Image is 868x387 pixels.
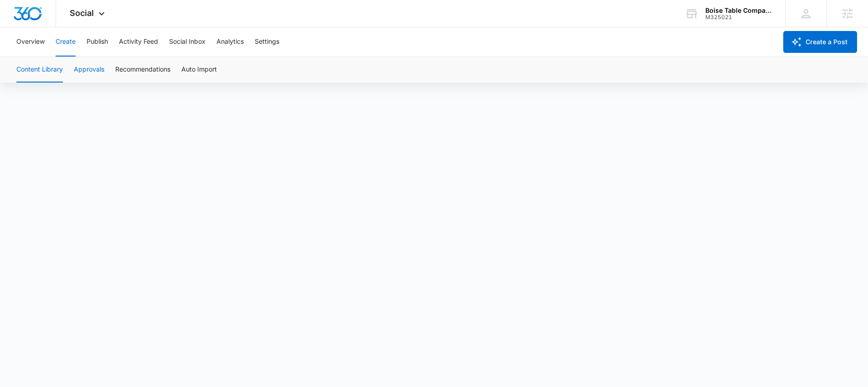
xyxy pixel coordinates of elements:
[70,8,94,18] span: Social
[119,27,158,57] button: Activity Feed
[74,57,104,83] button: Approvals
[56,27,76,57] button: Create
[16,27,45,57] button: Overview
[705,14,772,21] div: account id
[255,27,279,57] button: Settings
[87,27,108,57] button: Publish
[16,57,63,83] button: Content Library
[169,27,205,57] button: Social Inbox
[115,57,170,83] button: Recommendations
[181,57,217,83] button: Auto Import
[783,31,857,53] button: Create a Post
[216,27,244,57] button: Analytics
[705,7,772,14] div: account name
